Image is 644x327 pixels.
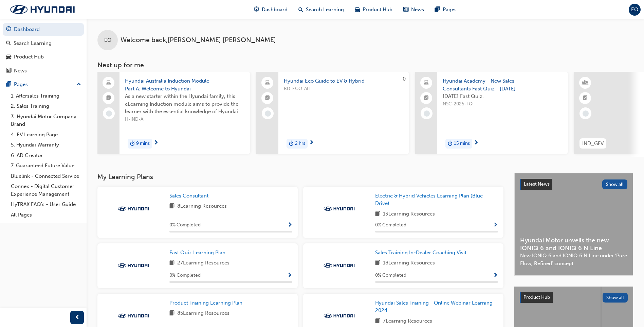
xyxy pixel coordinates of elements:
span: News [411,6,424,14]
span: pages-icon [435,5,440,14]
span: next-icon [153,140,159,146]
span: learningRecordVerb_NONE-icon [106,110,112,117]
a: Hyundai Sales Training - Online Webinar Learning 2024 [375,299,498,314]
span: 18 Learning Resources [383,259,435,268]
span: Hyundai Eco Guide to EV & Hybrid [284,77,404,85]
a: News [3,65,84,77]
span: Show Progress [287,273,292,279]
button: Show all [602,179,628,189]
a: All Pages [8,210,84,220]
span: 85 Learning Resources [177,309,229,318]
div: Product Hub [14,53,44,61]
span: 0 % Completed [169,272,201,279]
button: Show Progress [493,221,498,229]
a: Latest NewsShow all [520,179,627,190]
span: 0 % Completed [375,221,406,229]
span: book-icon [375,317,380,326]
span: duration-icon [289,139,294,148]
div: Search Learning [14,39,52,47]
button: Pages [3,78,84,91]
a: pages-iconPages [429,3,462,17]
span: prev-icon [75,313,80,322]
a: Hyundai Academy - New Sales Consultants Fast Quiz - [DATE][DATE] Fast Quiz.NSC-2025-FQduration-ic... [415,72,568,154]
span: search-icon [6,40,11,47]
span: 0 % Completed [169,221,201,229]
span: H-IND-A [125,116,245,123]
a: Product Hub [3,51,84,63]
span: news-icon [6,68,11,74]
a: Search Learning [3,37,84,50]
img: Trak [320,312,358,319]
span: Electric & Hybrid Vehicles Learning Plan (Blue Drive) [375,193,483,207]
button: Show Progress [287,221,292,229]
span: Show Progress [493,222,498,228]
a: 2. Sales Training [8,101,84,111]
a: 6. AD Creator [8,150,84,161]
button: Show all [603,293,628,303]
a: Product HubShow all [520,292,628,303]
span: BD-ECO-ALL [284,85,404,93]
span: Dashboard [262,6,288,14]
img: Trak [320,262,358,269]
a: Sales Consultant [169,192,211,200]
span: 15 mins [454,140,470,148]
span: Hyundai Academy - New Sales Consultants Fast Quiz - [DATE] [443,77,563,92]
button: DashboardSearch LearningProduct HubNews [3,22,84,78]
img: Trak [115,205,152,212]
span: EO [631,6,638,14]
span: Product Training Learning Plan [169,300,242,306]
span: Hyundai Sales Training - Online Webinar Learning 2024 [375,300,493,314]
a: guage-iconDashboard [249,3,293,17]
a: search-iconSearch Learning [293,3,349,17]
span: laptop-icon [265,79,270,87]
button: EO [629,4,641,16]
span: book-icon [169,259,174,268]
span: book-icon [375,259,380,268]
span: 13 Learning Resources [383,210,435,219]
span: 9 mins [136,140,150,148]
span: Show Progress [287,222,292,228]
span: duration-icon [448,139,453,148]
span: next-icon [474,140,479,146]
a: Sales Training In-Dealer Coaching Visit [375,249,469,257]
span: learningResourceType_INSTRUCTOR_LED-icon [583,79,588,87]
span: 7 Learning Resources [383,317,432,326]
span: Hyundai Motor unveils the new IONIQ 6 and IONIQ 6 N Line [520,237,627,252]
span: car-icon [355,5,360,14]
a: 0Hyundai Eco Guide to EV & HybridBD-ECO-ALLduration-icon2 hrs [256,72,409,154]
span: 0 [403,76,406,82]
h3: Next up for me [87,61,644,69]
span: booktick-icon [265,94,270,103]
span: Hyundai Australia Induction Module - Part A: Welcome to Hyundai [125,77,245,92]
a: Bluelink - Connected Service [8,171,84,182]
div: News [14,67,27,75]
span: Fast Quiz Learning Plan [169,249,225,256]
span: laptop-icon [106,79,111,87]
span: Show Progress [493,273,498,279]
span: learningRecordVerb_NONE-icon [265,110,271,117]
span: 8 Learning Resources [177,202,227,211]
a: 7. Guaranteed Future Value [8,160,84,171]
span: book-icon [169,309,174,318]
a: 5. Hyundai Warranty [8,140,84,150]
span: booktick-icon [106,94,111,103]
img: Trak [320,205,358,212]
span: car-icon [6,54,11,60]
img: Trak [115,262,152,269]
span: book-icon [375,210,380,219]
a: 3. Hyundai Motor Company Brand [8,111,84,130]
span: guage-icon [6,27,11,33]
span: up-icon [76,80,81,89]
span: EO [104,36,111,44]
a: 4. EV Learning Page [8,130,84,140]
span: guage-icon [254,5,259,14]
span: next-icon [309,140,314,146]
span: learningRecordVerb_NONE-icon [583,110,589,117]
span: duration-icon [130,139,135,148]
a: Electric & Hybrid Vehicles Learning Plan (Blue Drive) [375,192,498,207]
a: news-iconNews [398,3,429,17]
span: [DATE] Fast Quiz. [443,92,563,100]
span: Sales Training In-Dealer Coaching Visit [375,249,466,256]
span: booktick-icon [424,94,429,103]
